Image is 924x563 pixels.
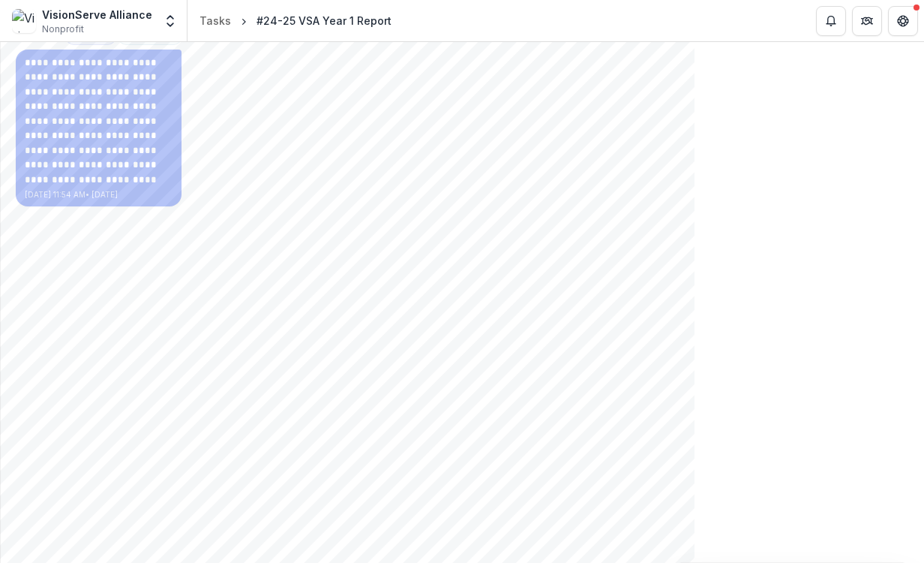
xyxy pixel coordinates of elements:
[199,13,231,29] div: Tasks
[12,9,36,33] img: VisionServe Alliance
[256,13,391,29] div: #24-25 VSA Year 1 Report
[193,10,397,32] nav: breadcrumb
[160,6,181,36] button: Open entity switcher
[888,6,918,36] button: Get Help
[42,7,152,23] div: VisionServe Alliance
[42,23,84,36] span: Nonprofit
[193,10,237,32] a: Tasks
[852,6,882,36] button: Partners
[816,6,846,36] button: Notifications
[25,189,172,200] p: [DATE] 11:54 AM • [DATE]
